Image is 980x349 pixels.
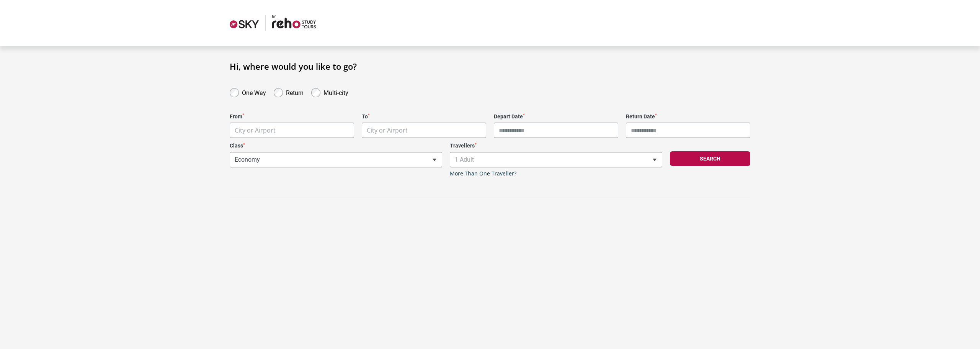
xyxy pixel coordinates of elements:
[235,126,276,134] span: City or Airport
[450,152,662,167] span: 1 Adult
[362,113,486,120] label: To
[230,113,354,120] label: From
[362,123,486,138] span: City or Airport
[362,123,486,138] span: City or Airport
[367,126,408,134] span: City or Airport
[670,151,750,166] button: Search
[230,143,442,149] label: Class
[230,123,354,138] span: City or Airport
[286,87,304,97] label: Return
[230,61,750,71] h1: Hi, where would you like to go?
[230,123,354,138] span: City or Airport
[230,152,442,167] span: Economy
[626,113,750,120] label: Return Date
[450,143,662,149] label: Travellers
[450,170,516,177] a: More Than One Traveller?
[242,87,266,97] label: One Way
[323,87,348,97] label: Multi-city
[494,113,618,120] label: Depart Date
[230,152,442,167] span: Economy
[450,152,662,167] span: 1 Adult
